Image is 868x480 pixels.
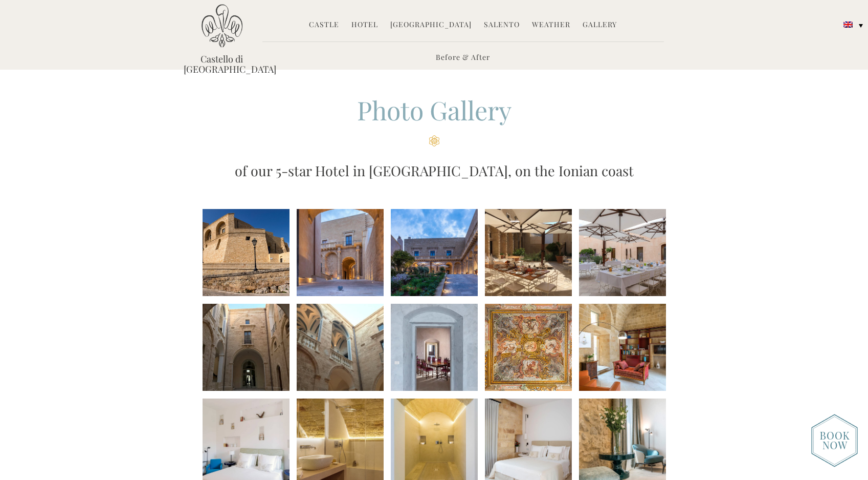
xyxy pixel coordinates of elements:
h2: Photo Gallery [184,93,685,147]
h3: of our 5-star Hotel in [GEOGRAPHIC_DATA], on the Ionian coast [184,160,685,181]
a: Castle [309,19,339,31]
a: Weather [532,19,570,31]
a: Gallery [583,19,617,31]
a: [GEOGRAPHIC_DATA] [390,19,472,31]
a: Before & After [436,52,490,64]
a: Castello di [GEOGRAPHIC_DATA] [184,54,260,74]
img: English [843,22,853,28]
a: Hotel [351,19,378,31]
a: Salento [484,19,520,31]
img: new-booknow.png [811,414,858,467]
img: Castello di Ugento [202,4,242,48]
